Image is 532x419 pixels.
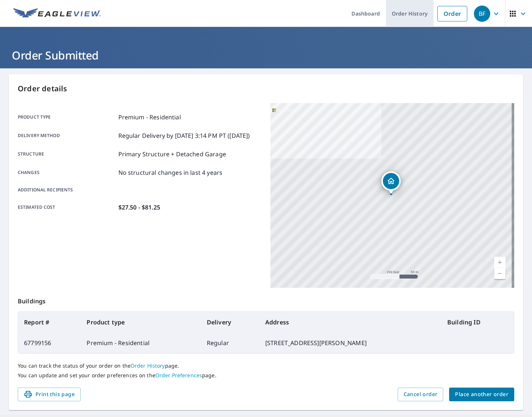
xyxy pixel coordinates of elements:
button: Cancel order [398,388,444,401]
a: Order Preferences [155,372,202,379]
th: Address [259,312,441,333]
p: Delivery method [18,131,115,140]
div: BF [474,6,490,22]
td: 67799156 [18,333,81,353]
p: Structure [18,150,115,159]
th: Delivery [201,312,259,333]
p: Premium - Residential [118,113,181,122]
td: Premium - Residential [81,333,201,353]
p: Primary Structure + Detached Garage [118,150,226,159]
img: EV Logo [13,8,101,19]
a: Current Level 17, Zoom In [494,257,505,268]
p: Buildings [18,288,514,311]
td: Regular [201,333,259,353]
a: Order [437,6,467,21]
p: You can update and set your order preferences on the page. [18,372,514,379]
p: No structural changes in last 4 years [118,168,223,177]
span: Place another order [455,390,508,399]
p: Regular Delivery by [DATE] 3:14 PM PT ([DATE]) [118,131,250,140]
th: Report # [18,312,81,333]
p: $27.50 - $81.25 [118,203,160,212]
p: Additional recipients [18,187,115,193]
span: Cancel order [404,390,438,399]
p: Changes [18,168,115,177]
th: Product type [81,312,201,333]
p: Estimated cost [18,203,115,212]
h1: Order Submitted [9,48,523,63]
div: Dropped pin, building 1, Residential property, 4778 Burns Rd NW Lilburn, GA 30047 [381,171,401,194]
button: Place another order [449,388,514,401]
button: Print this page [18,388,81,401]
a: Current Level 17, Zoom Out [494,268,505,279]
a: Order History [131,362,165,369]
td: [STREET_ADDRESS][PERSON_NAME] [259,333,441,353]
span: Print this page [24,390,75,399]
th: Building ID [441,312,514,333]
p: You can track the status of your order on the page. [18,362,514,369]
p: Product type [18,113,115,122]
p: Order details [18,83,514,94]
